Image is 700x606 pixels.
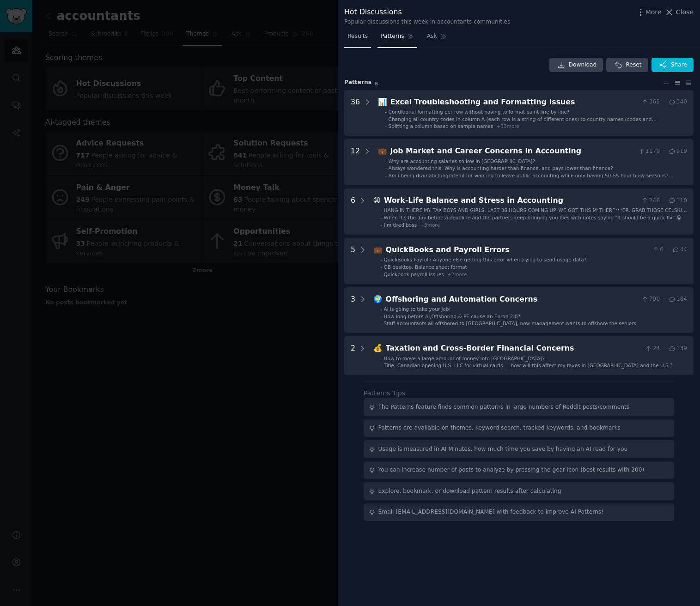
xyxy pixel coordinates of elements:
div: 12 [351,145,360,179]
span: + 2 more [447,272,467,277]
span: 340 [668,98,687,106]
span: · [663,295,665,303]
div: Explore, bookmark, or download pattern results after calculating [378,487,561,496]
div: Patterns are available on themes, keyword search, tracked keywords, and bookmarks [378,424,621,432]
div: - [380,320,382,327]
span: Share [671,61,687,69]
div: - [380,313,382,320]
div: - [380,306,382,312]
span: 💼 [373,245,383,254]
button: Share [651,58,694,73]
span: How to move a large amount of money into [GEOGRAPHIC_DATA]? [384,356,545,361]
span: Conditional formatting per row without having to format paint line by line? [389,109,570,115]
span: 44 [672,246,687,254]
span: · [663,98,665,106]
span: Splitting a column based on sample names [389,123,493,129]
a: Ask [424,29,450,48]
div: Usage is measured in AI Minutes, how much time you save by having an AI read for you [378,445,628,454]
span: QuickBooks Payroll: Anyone else getting this error when trying to send usage data? [384,257,587,262]
span: AI is going to take your job! [384,306,451,312]
label: Patterns Tips [364,389,405,397]
div: 5 [351,244,355,278]
a: Results [344,29,371,48]
span: 1179 [638,147,660,156]
span: + 33 more [497,123,519,129]
span: 6 [652,246,663,254]
div: Offshoring and Automation Concerns [386,294,638,305]
span: 📊 [378,97,387,106]
span: More [645,7,662,17]
div: - [380,355,382,362]
div: - [380,207,382,213]
span: 362 [641,98,660,106]
div: - [385,158,387,164]
span: 💼 [378,146,387,155]
div: Work-Life Balance and Stress in Accounting [384,195,638,206]
div: - [380,264,382,270]
span: + 3 more [420,222,440,228]
span: Staff accountants all offshored to [GEOGRAPHIC_DATA], now management wants to offshore the seniors [384,321,636,326]
span: Ask [427,32,437,41]
button: Close [664,7,694,17]
span: Changing all country codes in column A (each row is a string of different ones) to country names ... [389,116,657,128]
div: You can increase number of posts to analyze by pressing the gear icon (best results with 200) [378,466,645,474]
div: - [385,172,387,179]
div: Popular discussions this week in accountants communities [344,18,510,26]
div: 3 [351,294,355,327]
span: Why are accounting salaries so low in [GEOGRAPHIC_DATA]? [389,158,535,164]
span: Quickbook payroll issues [384,272,444,277]
span: Am i being dramatic/ungrateful for wanting to leave public accounting while only having 50-55 hou... [389,173,674,178]
span: 139 [668,345,687,353]
span: I’m tired boss [384,222,417,228]
span: 110 [668,197,687,205]
div: - [380,271,382,278]
button: Reset [606,58,648,73]
span: · [663,345,665,353]
span: 🌍 [373,295,383,303]
div: QuickBooks and Payroll Errors [386,244,649,256]
span: When it's the day before a deadline and the partners keep bringing you files with notes saying "I... [384,215,682,220]
div: - [380,214,382,221]
div: - [380,256,382,263]
span: Always wondered this. Why is accounting harder than finance, and pays lower than finance? [389,165,613,171]
div: 6 [351,195,355,228]
div: - [385,123,387,129]
span: Download [569,61,597,69]
span: How long before AI,Offshoring,& PE cause an Enron 2.0? [384,314,520,319]
a: Download [549,58,603,73]
div: - [385,165,387,171]
button: More [636,7,662,17]
span: 790 [641,295,660,303]
span: 919 [668,147,687,156]
div: - [385,109,387,115]
span: HANG IN THERE MY TAX BOYS AND GIRLS. LAST 36 HOURS COMING UP. WE GOT THIS M*THERF***ER. GRAB THOS... [384,207,687,219]
div: - [380,362,382,369]
span: Results [347,32,368,41]
div: - [385,116,387,122]
div: Job Market and Career Concerns in Accounting [390,145,634,157]
span: 184 [668,295,687,303]
span: · [663,147,665,156]
span: QB desktop. Balance sheet format [384,264,467,270]
div: Hot Discussions [344,6,510,18]
span: Patterns [381,32,404,41]
span: · [663,197,665,205]
span: 6 [375,81,378,86]
a: Patterns [377,29,417,48]
div: - [380,222,382,228]
span: Close [676,7,694,17]
div: The Patterns feature finds common patterns in large numbers of Reddit posts/comments [378,403,630,412]
div: Email [EMAIL_ADDRESS][DOMAIN_NAME] with feedback to improve AI Patterns! [378,508,604,516]
div: 36 [351,97,360,130]
div: 2 [351,343,355,369]
span: 😩 [373,196,381,205]
span: Title: Canadian opening U.S. LLC for virtual cards — how will this affect my taxes in [GEOGRAPHIC... [384,363,673,368]
div: Taxation and Cross-Border Financial Concerns [386,343,642,354]
div: Excel Troubleshooting and Formatting Issues [390,97,638,108]
span: Reset [626,61,641,69]
span: · [667,246,669,254]
span: 248 [641,197,660,205]
span: 24 [645,345,660,353]
span: Pattern s [344,79,371,87]
span: 💰 [373,344,383,352]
